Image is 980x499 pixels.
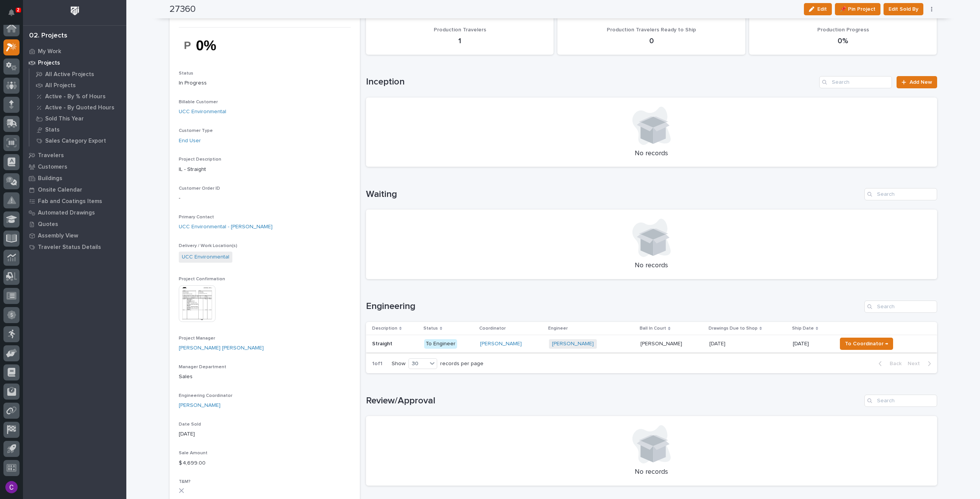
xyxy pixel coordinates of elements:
[179,128,213,133] span: Customer Type
[372,339,394,347] p: Straight
[709,324,758,333] p: Drawings Due to Shop
[45,93,106,100] p: Active - By % of Hours
[179,393,232,398] span: Engineering Coordinator
[366,335,937,353] tr: StraightStraight To Engineer[PERSON_NAME] [PERSON_NAME] [PERSON_NAME][PERSON_NAME] [DATE][DATE] [...
[835,3,880,15] button: 📌 Pin Project
[872,360,905,367] button: Back
[29,91,126,102] a: Active - By % of Hours
[179,215,214,219] span: Primary Contact
[640,324,666,333] p: Ball In Court
[45,127,60,133] p: Stats
[817,6,827,13] span: Edit
[372,324,397,333] p: Description
[552,341,594,347] a: [PERSON_NAME]
[179,401,220,410] a: [PERSON_NAME]
[905,360,937,367] button: Next
[3,479,20,495] button: users-avatar
[179,223,273,231] a: UCC Environmental - [PERSON_NAME]
[29,80,126,91] a: All Projects
[38,60,60,67] p: Projects
[179,459,351,467] p: $ 4,699.00
[38,244,101,251] p: Traveler Status Details
[179,277,225,281] span: Project Confirmation
[897,76,937,88] a: Add New
[792,324,814,333] p: Ship Date
[864,395,937,407] input: Search
[819,76,892,88] div: Search
[840,338,893,350] button: To Coordinator →
[38,152,64,159] p: Travelers
[864,188,937,200] div: Search
[179,244,237,248] span: Delivery / Work Location(s)
[170,4,196,15] h2: 27360
[423,324,438,333] p: Status
[440,361,483,367] p: records per page
[3,5,20,21] button: Notifications
[45,115,84,122] p: Sold This Year
[375,468,928,476] p: No records
[23,161,126,172] a: Customers
[182,253,229,261] a: UCC Environmental
[179,100,218,104] span: Billable Customer
[758,36,928,46] p: 0%
[29,32,67,40] div: 02. Projects
[366,354,389,373] p: 1 of 1
[424,339,457,349] div: To Engineer
[45,71,94,78] p: All Active Projects
[908,360,924,367] span: Next
[709,339,727,347] p: [DATE]
[409,360,427,368] div: 30
[23,241,126,253] a: Traveler Status Details
[479,324,506,333] p: Coordinator
[480,341,522,347] a: [PERSON_NAME]
[179,186,220,191] span: Customer Order ID
[179,365,226,369] span: Manager Department
[23,230,126,241] a: Assembly View
[434,27,486,33] span: Production Travelers
[179,422,201,427] span: Date Sold
[45,104,114,111] p: Active - By Quoted Hours
[366,395,861,406] h1: Review/Approval
[375,36,545,46] p: 1
[910,80,932,85] span: Add New
[179,108,226,116] a: UCC Environmental
[23,172,126,184] a: Buildings
[45,82,76,89] p: All Projects
[179,79,351,87] p: In Progress
[179,479,191,484] span: T&M?
[23,195,126,207] a: Fab and Coatings Items
[845,339,888,348] span: To Coordinator →
[392,361,405,367] p: Show
[375,150,928,158] p: No records
[804,3,832,15] button: Edit
[840,5,875,14] span: 📌 Pin Project
[68,4,82,18] img: Workspace Logo
[885,360,902,367] span: Back
[29,102,126,113] a: Active - By Quoted Hours
[23,207,126,218] a: Automated Drawings
[10,9,20,21] div: Notifications2
[179,344,264,352] a: [PERSON_NAME] [PERSON_NAME]
[179,166,351,174] p: IL - Straight
[864,301,937,313] input: Search
[23,184,126,195] a: Onsite Calendar
[17,7,20,13] p: 2
[179,137,201,145] a: End User
[23,218,126,230] a: Quotes
[23,150,126,161] a: Travelers
[38,232,78,239] p: Assembly View
[179,373,351,381] p: Sales
[366,301,861,312] h1: Engineering
[29,69,126,80] a: All Active Projects
[366,76,817,88] h1: Inception
[179,194,351,202] p: -
[23,46,126,57] a: My Work
[884,3,923,15] button: Edit Sold By
[366,189,861,200] h1: Waiting
[38,164,67,171] p: Customers
[38,48,61,55] p: My Work
[607,27,696,33] span: Production Travelers Ready to Ship
[179,32,236,59] img: MWoB4Ciu9psQXnAwr2UH-lMnHQgpxDYLLcBendQbB5U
